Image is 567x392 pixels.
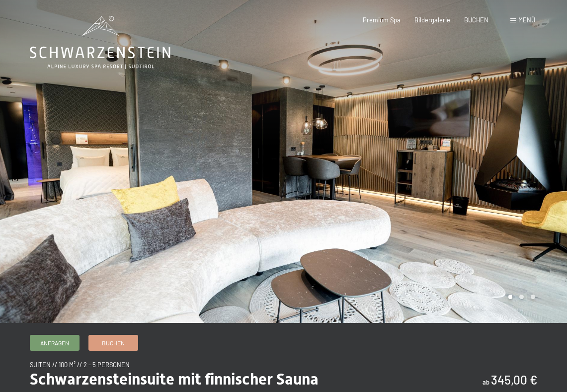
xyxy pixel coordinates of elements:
span: Menü [518,16,535,24]
a: BUCHEN [464,16,488,24]
a: Bildergalerie [414,16,450,24]
a: Premium Spa [363,16,401,24]
span: Suiten // 100 m² // 2 - 5 Personen [30,361,130,369]
span: Anfragen [40,339,69,347]
b: 345,00 € [491,373,537,387]
span: Buchen [102,339,125,347]
span: Schwarzensteinsuite mit finnischer Sauna [30,370,319,389]
span: ab [483,378,489,386]
a: Buchen [89,335,138,350]
a: Anfragen [30,335,79,350]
